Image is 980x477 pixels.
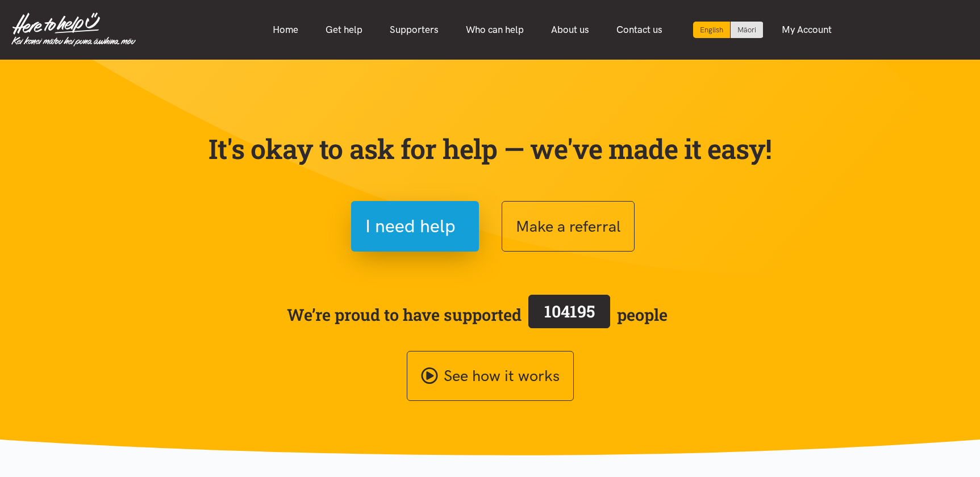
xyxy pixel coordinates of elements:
div: Current language [693,22,731,38]
span: I need help [365,212,456,241]
a: Supporters [376,18,452,42]
a: Home [259,18,312,42]
button: Make a referral [502,201,635,252]
a: Switch to Te Reo Māori [731,22,763,38]
div: Language toggle [693,22,764,38]
a: Who can help [452,18,537,42]
p: It's okay to ask for help — we've made it easy! [206,132,774,165]
a: My Account [768,18,845,42]
a: About us [537,18,603,42]
a: See how it works [407,351,574,401]
span: We’re proud to have supported people [287,292,668,337]
a: Get help [312,18,376,42]
span: 104195 [544,300,595,322]
a: Contact us [603,18,676,42]
button: I need help [351,201,479,252]
img: Home [11,12,136,47]
a: 104195 [522,292,617,337]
